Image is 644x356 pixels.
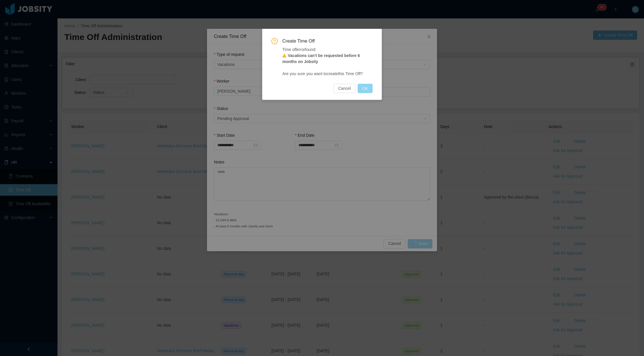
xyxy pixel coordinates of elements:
i: icon: question-circle [271,38,278,44]
button: OK [358,84,373,93]
span: Create Time Off [282,38,373,44]
i: icon: warning [282,54,286,58]
span: Vacations can't be requested before 6 months on Jobsity [282,53,360,64]
button: Cancel [333,84,355,93]
span: Time off error found: [282,47,373,53]
span: Are you sure you want to create this Time Off? [282,71,373,77]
